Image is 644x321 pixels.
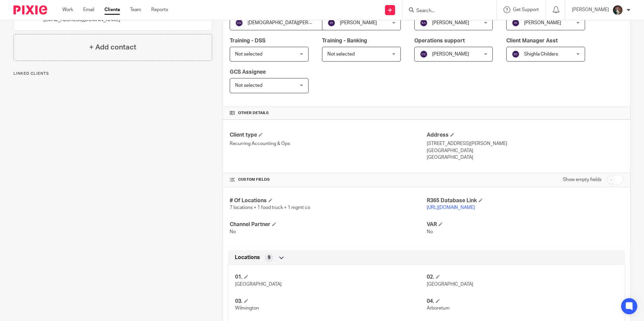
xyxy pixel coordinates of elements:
[427,205,475,210] a: [URL][DOMAIN_NAME]
[572,6,609,13] p: [PERSON_NAME]
[238,110,269,116] span: Other details
[427,229,433,234] span: No
[235,282,282,287] span: [GEOGRAPHIC_DATA]
[248,21,335,25] span: [DEMOGRAPHIC_DATA][PERSON_NAME]
[230,132,426,139] h4: Client type
[235,19,243,27] img: svg%3E
[414,38,465,43] span: Operations support
[427,140,623,147] p: [STREET_ADDRESS][PERSON_NAME]
[235,254,260,261] span: Locations
[427,147,623,154] p: [GEOGRAPHIC_DATA]
[524,21,561,25] span: [PERSON_NAME]
[235,83,262,88] span: Not selected
[427,274,618,281] h4: 02.
[230,140,426,147] p: Recurring Accounting & Ops
[230,38,265,43] span: Training - DSS
[230,69,266,75] span: GCS Assignee
[235,298,426,305] h4: 03.
[327,19,335,27] img: svg%3E
[13,5,47,14] img: Pixie
[420,50,428,58] img: svg%3E
[327,52,355,57] span: Not selected
[230,205,310,210] span: 7 locations + 1 food truck + 1 mgmt co
[432,52,469,57] span: [PERSON_NAME]
[235,52,262,57] span: Not selected
[427,154,623,161] p: [GEOGRAPHIC_DATA]
[235,274,426,281] h4: 01.
[83,6,94,13] a: Email
[151,6,168,13] a: Reports
[427,221,623,228] h4: VAR
[612,5,623,15] img: Profile%20picture%20JUS.JPG
[432,21,469,25] span: [PERSON_NAME]
[427,197,623,204] h4: R365 Database Link
[104,6,120,13] a: Clients
[230,221,426,228] h4: Channel Partner
[420,19,428,27] img: svg%3E
[62,6,73,13] a: Work
[427,298,618,305] h4: 04.
[235,306,259,311] span: Wilmington
[427,306,450,311] span: Arboretum
[512,50,520,58] img: svg%3E
[512,19,520,27] img: svg%3E
[322,38,367,43] span: Training - Banking
[563,176,602,183] label: Show empty fields
[13,71,212,76] p: Linked clients
[427,132,623,139] h4: Address
[416,8,476,14] input: Search
[230,229,236,234] span: No
[524,52,558,57] span: Shighla Childers
[340,21,377,25] span: [PERSON_NAME]
[130,6,141,13] a: Team
[268,254,270,261] span: 9
[89,42,136,52] h4: + Add contact
[427,282,473,287] span: [GEOGRAPHIC_DATA]
[230,197,426,204] h4: # Of Locations
[506,38,558,43] span: Client Manager Asst
[230,177,426,182] h4: CUSTOM FIELDS
[513,7,539,12] span: Get Support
